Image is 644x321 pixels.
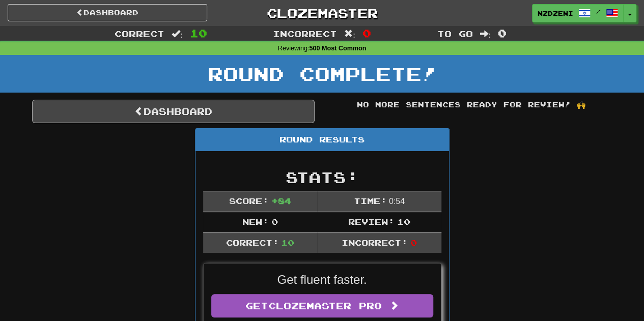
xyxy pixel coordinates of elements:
a: Clozemaster [222,4,422,22]
div: Round Results [195,129,449,151]
span: + 84 [271,196,291,206]
span: 0 : 54 [389,197,405,206]
span: : [480,30,491,38]
h2: Stats: [203,169,441,186]
span: 10 [190,27,207,39]
p: Get fluent faster. [211,271,433,288]
span: 0 [410,238,416,247]
span: / [596,8,601,15]
span: New: [242,217,269,226]
span: Time: [353,196,386,206]
span: To go [437,28,472,39]
span: Correct: [226,238,278,247]
a: Dashboard [32,100,315,123]
span: 0 [498,27,507,39]
span: Correct [115,28,164,39]
span: : [344,30,355,38]
h1: Round Complete! [4,64,640,84]
span: 0 [362,27,371,39]
div: No more sentences ready for review! 🙌 [330,100,612,110]
a: Dashboard [8,4,207,21]
span: Incorrect [273,28,337,39]
a: GetClozemaster Pro [211,294,433,317]
span: nzdzeni [538,9,573,18]
a: nzdzeni / [532,4,624,22]
span: 0 [271,217,277,226]
span: 10 [397,217,410,226]
span: Score: [229,196,269,206]
span: 10 [281,238,294,247]
span: Incorrect: [342,238,408,247]
span: Clozemaster Pro [268,300,382,311]
span: : [172,30,183,38]
strong: 500 Most Common [309,45,366,52]
span: Review: [348,217,395,226]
